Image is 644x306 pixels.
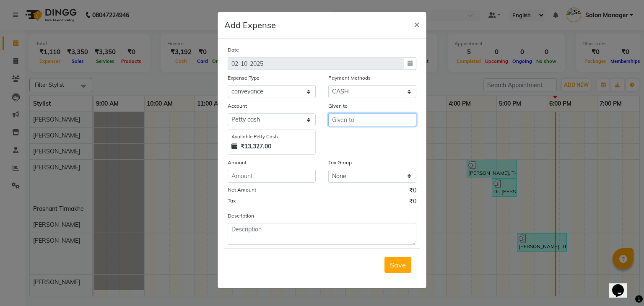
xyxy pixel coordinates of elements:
label: Expense Type [228,74,260,82]
span: × [414,18,420,30]
div: Available Petty Cash [231,133,312,140]
span: ₹0 [409,197,416,208]
span: ₹0 [409,186,416,197]
label: Tax [228,197,236,205]
button: Close [407,12,426,36]
iframe: chat widget [609,272,636,298]
label: Date [228,46,239,54]
label: Description [228,212,254,220]
input: Amount [228,170,316,183]
label: Payment Methods [328,74,371,82]
label: Amount [228,159,247,166]
label: Given to [328,102,348,110]
label: Net Amount [228,186,256,194]
label: Account [228,102,247,110]
span: Save [390,261,406,269]
input: Given to [328,113,416,126]
h5: Add Expense [224,19,276,31]
strong: ₹13,327.00 [241,142,271,151]
button: Save [384,257,411,273]
label: Tax Group [328,159,352,166]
